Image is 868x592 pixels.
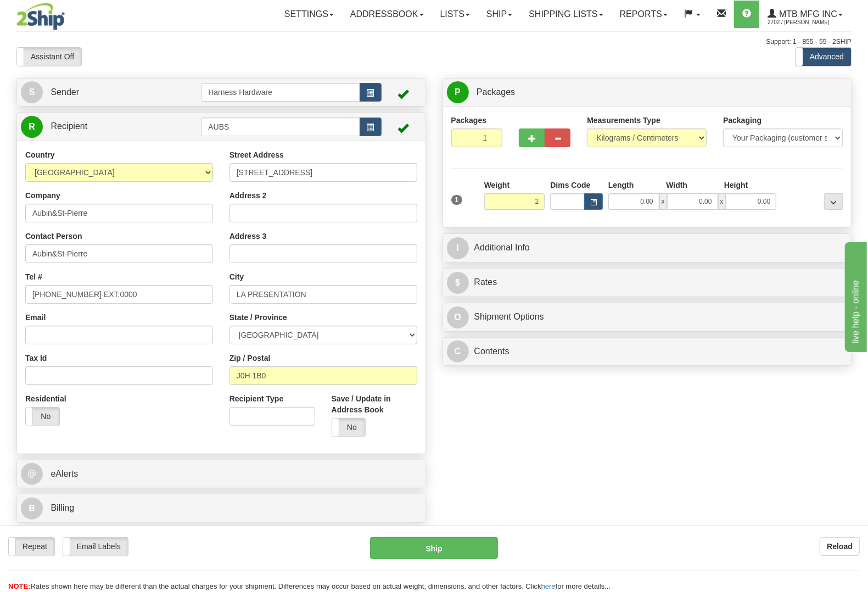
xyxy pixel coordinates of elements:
a: Addressbook [342,1,432,28]
label: Recipient Type [229,393,284,404]
a: Reports [612,1,676,28]
label: Assistant Off [17,48,81,65]
span: C [447,340,469,362]
label: Packaging [723,115,761,126]
a: $Rates [447,271,848,294]
a: R Recipient [21,115,181,138]
label: Height [724,180,748,191]
span: @ [21,463,43,485]
a: here [541,582,556,590]
div: live help - online [8,7,102,20]
label: Save / Update in Address Book [332,393,417,415]
span: $ [447,272,469,294]
label: No [332,418,366,436]
label: Tel # [25,271,42,282]
label: Repeat [9,538,54,555]
span: R [21,116,43,138]
div: ... [824,193,843,210]
span: Billing [51,503,74,512]
label: Email Labels [63,538,128,555]
a: IAdditional Info [447,237,848,259]
label: Dims Code [550,180,590,191]
label: City [229,271,244,282]
label: Address 3 [229,231,267,242]
button: Ship [370,537,498,559]
label: Weight [484,180,509,191]
span: x [659,193,667,210]
label: Tax Id [25,353,47,364]
a: P Packages [447,81,848,104]
input: Recipient Id [201,118,360,136]
button: Reload [820,537,860,556]
label: Length [608,180,634,191]
label: State / Province [229,312,287,323]
span: 2702 / [PERSON_NAME] [768,17,850,28]
a: Settings [276,1,342,28]
span: O [447,306,469,328]
span: I [447,237,469,259]
a: Shipping lists [520,1,611,28]
span: Sender [51,87,79,97]
a: CContents [447,340,848,363]
label: Zip / Postal [229,353,271,364]
a: B Billing [21,497,422,520]
img: logo2702.jpg [16,3,65,30]
label: No [26,407,59,425]
a: @ eAlerts [21,463,422,485]
span: Packages [477,87,515,97]
label: Country [25,149,55,160]
label: Measurements Type [587,115,660,126]
div: Support: 1 - 855 - 55 - 2SHIP [16,37,852,47]
label: Address 2 [229,190,267,201]
span: eAlerts [51,469,78,478]
input: Enter a location [229,163,417,182]
input: Sender Id [201,83,360,102]
span: 1 [451,195,463,205]
label: Residential [25,393,66,404]
label: Street Address [229,149,284,160]
a: Lists [432,1,478,28]
iframe: chat widget [843,240,867,352]
span: P [447,81,469,103]
span: x [718,193,726,210]
a: Ship [478,1,520,28]
label: Contact Person [25,231,82,242]
label: Company [25,190,60,201]
span: S [21,81,43,103]
b: Reload [827,542,853,551]
a: MTB MFG INC 2702 / [PERSON_NAME] [759,1,851,28]
label: Width [666,180,687,191]
label: Email [25,312,46,323]
span: NOTE: [8,582,30,590]
label: Packages [451,115,487,126]
label: Advanced [796,48,851,65]
a: OShipment Options [447,306,848,328]
span: Recipient [51,121,87,131]
span: B [21,498,43,520]
span: MTB MFG INC [776,9,837,19]
a: S Sender [21,81,201,104]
